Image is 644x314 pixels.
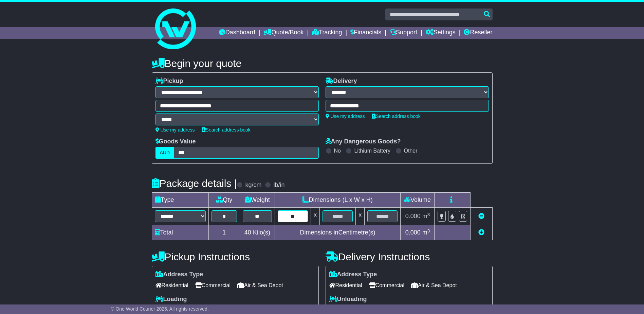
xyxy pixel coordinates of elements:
[263,27,303,39] a: Quote/Book
[326,114,365,119] a: Use my address
[155,147,174,159] label: AUD
[155,77,183,85] label: Pickup
[155,138,196,145] label: Goods Value
[152,58,493,69] h4: Begin your quote
[155,280,188,291] span: Residential
[275,225,401,240] td: Dimensions in Centimetre(s)
[237,280,283,291] span: Air & Sea Depot
[312,27,342,39] a: Tracking
[422,213,430,220] span: m
[155,127,195,133] a: Use my address
[478,213,484,220] a: Remove this item
[245,181,261,189] label: kg/cm
[152,225,208,240] td: Total
[311,208,319,225] td: x
[111,306,209,312] span: © One World Courier 2025. All rights reserved.
[354,147,390,154] label: Lithium Battery
[275,193,401,208] td: Dimensions (L x W x H)
[426,27,456,39] a: Settings
[240,225,275,240] td: Kilo(s)
[329,296,367,303] label: Unloading
[152,251,319,262] h4: Pickup Instructions
[208,225,240,240] td: 1
[356,208,365,225] td: x
[244,229,251,236] span: 40
[405,213,421,220] span: 0.000
[390,27,417,39] a: Support
[478,229,484,236] a: Add new item
[405,229,421,236] span: 0.000
[195,280,231,291] span: Commercial
[372,114,421,119] a: Search address book
[369,280,404,291] span: Commercial
[427,228,430,233] sup: 3
[329,271,377,278] label: Address Type
[401,193,435,208] td: Volume
[422,229,430,236] span: m
[404,147,418,154] label: Other
[350,27,381,39] a: Financials
[208,193,240,208] td: Qty
[464,27,492,39] a: Reseller
[273,181,284,189] label: lb/in
[219,27,255,39] a: Dashboard
[326,138,401,145] label: Any Dangerous Goods?
[152,178,237,189] h4: Package details |
[202,127,251,133] a: Search address book
[427,212,430,217] sup: 3
[155,296,187,303] label: Loading
[155,271,203,278] label: Address Type
[329,280,362,291] span: Residential
[240,193,275,208] td: Weight
[152,193,208,208] td: Type
[326,251,493,262] h4: Delivery Instructions
[334,147,341,154] label: No
[326,77,357,85] label: Delivery
[411,280,457,291] span: Air & Sea Depot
